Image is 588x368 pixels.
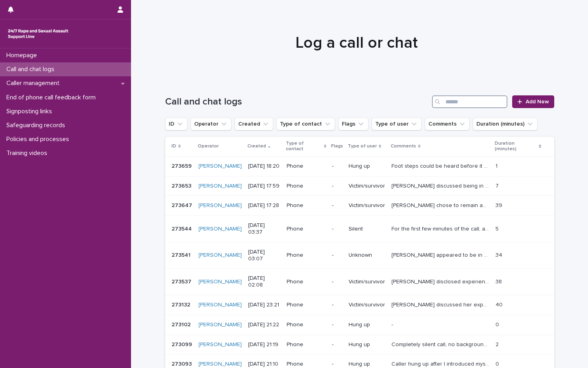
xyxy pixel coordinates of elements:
[526,99,549,105] span: Add New
[165,335,554,354] tr: 273099273099 [PERSON_NAME] [DATE] 21:19Phone-Hung upCompletely silent call, no background noise a...
[165,295,554,315] tr: 273132273132 [PERSON_NAME] [DATE] 23:21Phone-Victim/survivor[PERSON_NAME] discussed her experienc...
[191,118,231,130] button: Operator
[495,161,499,170] p: 1
[391,161,491,170] p: Foot steps could be heard before it appeared the caller picked up the phone, however they hung up...
[287,279,325,285] p: Phone
[172,359,193,368] p: 273093
[165,196,554,216] tr: 273647273647 [PERSON_NAME] [DATE] 17:28Phone-Victim/survivor[PERSON_NAME] chose to remain anonymo...
[199,226,242,232] a: [PERSON_NAME]
[287,202,325,209] p: Phone
[172,250,192,259] p: 273541
[287,183,325,190] p: Phone
[495,359,501,368] p: 0
[287,361,325,368] p: Phone
[495,201,504,209] p: 39
[248,163,281,170] p: [DATE] 18:20
[199,341,242,348] a: [PERSON_NAME]
[332,226,342,232] p: -
[165,315,554,335] tr: 273102273102 [PERSON_NAME] [DATE] 21:22Phone-Hung up-- 00
[348,142,377,151] p: Type of user
[391,142,416,151] p: Comments
[248,361,281,368] p: [DATE] 21:10
[349,252,385,259] p: Unknown
[391,250,491,259] p: Caller appeared to be in a panicked state at the start of the call, and sought aid with breathing...
[287,302,325,308] p: Phone
[332,302,342,308] p: -
[349,202,385,209] p: Victim/survivor
[165,269,554,295] tr: 273537273537 [PERSON_NAME] [DATE] 02:08Phone-Victim/survivor[PERSON_NAME] disclosed experiencing ...
[287,341,325,348] p: Phone
[287,226,325,232] p: Phone
[332,252,342,259] p: -
[6,26,70,42] img: rhQMoQhaT3yELyF149Cw
[199,279,242,285] a: [PERSON_NAME]
[199,302,242,308] a: [PERSON_NAME]
[3,108,58,115] p: Signposting links
[332,361,342,368] p: -
[199,252,242,259] a: [PERSON_NAME]
[391,277,491,285] p: Linda disclosed experiencing multiple forms of SV, which were perpetrated by different individual...
[172,142,176,151] p: ID
[165,216,554,242] tr: 273544273544 [PERSON_NAME] [DATE] 03:37Phone-SilentFor the first few minutes of the call, all tha...
[198,142,219,151] p: Operator
[332,279,342,285] p: -
[349,361,385,368] p: Hung up
[495,320,501,328] p: 0
[248,202,281,209] p: [DATE] 17:28
[172,161,193,170] p: 273659
[172,224,193,232] p: 273544
[3,136,75,143] p: Policies and processes
[473,118,538,130] button: Duration (minutes)
[391,359,491,368] p: Caller hung up after I introduced myself
[248,275,281,289] p: [DATE] 02:08
[199,202,242,209] a: [PERSON_NAME]
[349,279,385,285] p: Victim/survivor
[248,183,281,190] p: [DATE] 17:59
[332,183,342,190] p: -
[332,202,342,209] p: -
[432,95,507,108] input: Search
[391,181,491,190] p: Joy discussed being in a abusive relationship that resulted in serious injuries. Joy did not disc...
[512,95,554,108] a: Add New
[172,181,193,190] p: 273653
[165,118,187,130] button: ID
[349,302,385,308] p: Victim/survivor
[332,163,342,170] p: -
[495,139,537,154] p: Duration (minutes)
[165,96,429,108] h1: Call and chat logs
[162,33,551,52] h1: Log a call or chat
[287,163,325,170] p: Phone
[172,340,194,348] p: 273099
[165,176,554,196] tr: 273653273653 [PERSON_NAME] [DATE] 17:59Phone-Victim/survivor[PERSON_NAME] discussed being in a ab...
[3,122,71,129] p: Safeguarding records
[332,341,342,348] p: -
[248,302,281,308] p: [DATE] 23:21
[172,277,193,285] p: 273537
[199,183,242,190] a: [PERSON_NAME]
[287,322,325,328] p: Phone
[495,181,500,190] p: 7
[349,226,385,232] p: Silent
[248,341,281,348] p: [DATE] 21:19
[349,163,385,170] p: Hung up
[235,118,273,130] button: Created
[199,322,242,328] a: [PERSON_NAME]
[3,94,102,101] p: End of phone call feedback form
[199,361,242,368] a: [PERSON_NAME]
[248,322,281,328] p: [DATE] 21:22
[165,242,554,269] tr: 273541273541 [PERSON_NAME] [DATE] 03:07Phone-Unknown[PERSON_NAME] appeared to be in a panicked st...
[248,222,281,236] p: [DATE] 03:37
[332,322,342,328] p: -
[495,224,500,232] p: 5
[248,249,281,262] p: [DATE] 03:07
[287,252,325,259] p: Phone
[199,163,242,170] a: [PERSON_NAME]
[3,79,66,87] p: Caller management
[276,118,335,130] button: Type of contact
[286,139,322,154] p: Type of contact
[495,250,504,259] p: 34
[349,183,385,190] p: Victim/survivor
[172,300,192,308] p: 273132
[391,340,491,348] p: Completely silent call, no background noise at all
[338,118,368,130] button: Flags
